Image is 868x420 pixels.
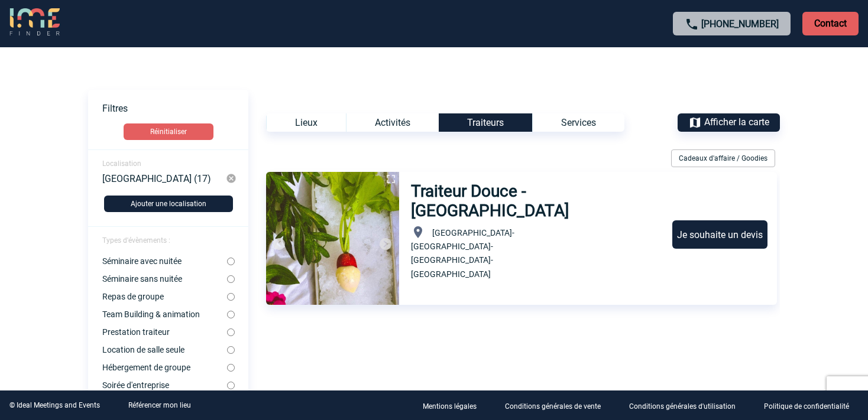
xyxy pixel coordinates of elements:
[102,274,227,284] label: Séminaire sans nuitée
[672,220,767,249] div: Je souhaite un devis
[671,149,775,167] div: Cadeaux d'affaire / Goodies
[495,400,620,411] a: Conditions générales de vente
[88,123,248,140] a: Réinitialiser
[666,149,780,167] div: Filtrer sur Cadeaux d'affaire / Goodies
[411,181,661,220] h3: Traiteur Douce - [GEOGRAPHIC_DATA]
[411,228,514,279] span: [GEOGRAPHIC_DATA]-[GEOGRAPHIC_DATA]-[GEOGRAPHIC_DATA]-[GEOGRAPHIC_DATA]
[685,17,699,31] img: call-24-px.png
[102,292,227,301] label: Repas de groupe
[346,113,439,132] div: Activités
[128,401,191,409] a: Référencer mon lieu
[505,402,601,411] p: Conditions générales de vente
[439,113,532,132] div: Traiteurs
[266,172,399,305] img: 1.jpg
[102,236,170,245] span: Types d'évènements :
[754,400,868,411] a: Politique de confidentialité
[423,402,477,411] p: Mentions légales
[701,18,779,30] a: [PHONE_NUMBER]
[532,113,624,132] div: Services
[629,402,736,411] p: Conditions générales d'utilisation
[411,225,425,239] img: baseline_location_on_white_24dp-b.png
[226,173,237,184] img: cancel-24-px-g.png
[9,401,100,409] div: © Ideal Meetings and Events
[413,400,495,411] a: Mentions légales
[104,196,233,212] button: Ajouter une localisation
[102,363,227,372] label: Hébergement de groupe
[102,159,141,168] span: Localisation
[620,400,754,411] a: Conditions générales d'utilisation
[102,256,227,266] label: Séminaire avec nuitée
[802,12,859,35] p: Contact
[102,310,227,319] label: Team Building & animation
[102,173,226,184] div: [GEOGRAPHIC_DATA] (17)
[704,116,769,128] span: Afficher la carte
[102,327,227,337] label: Prestation traiteur
[102,103,248,114] p: Filtres
[102,380,227,390] label: Soirée d'entreprise
[102,345,227,354] label: Location de salle seule
[266,113,346,132] div: Lieux
[764,402,849,411] p: Politique de confidentialité
[124,123,213,140] button: Réinitialiser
